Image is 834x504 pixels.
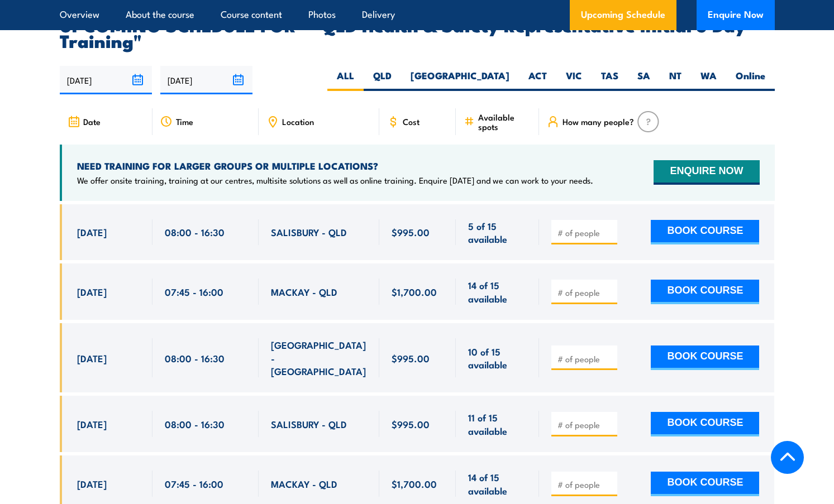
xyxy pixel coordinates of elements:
[651,220,759,244] button: BOOK COURSE
[77,352,107,364] span: [DATE]
[271,285,337,298] span: MACKAY - QLD
[165,477,223,490] span: 07:45 - 16:00
[271,477,337,490] span: MACKAY - QLD
[165,417,225,430] span: 08:00 - 16:30
[651,472,759,496] button: BOOK COURSE
[478,112,531,131] span: Available spots
[654,160,759,185] button: ENQUIRE NOW
[726,69,775,91] label: Online
[160,66,252,94] input: To date
[691,69,726,91] label: WA
[557,227,613,238] input: # of people
[77,160,593,172] h4: NEED TRAINING FOR LARGER GROUPS OR MULTIPLE LOCATIONS?
[60,17,775,48] h2: UPCOMING SCHEDULE FOR - "QLD Health & Safety Representative Initial 5 Day Training"
[392,352,430,364] span: $995.00
[403,117,420,126] span: Cost
[468,411,527,437] span: 11 of 15 available
[556,69,592,91] label: VIC
[468,345,527,371] span: 10 of 15 available
[271,338,367,377] span: [GEOGRAPHIC_DATA] - [GEOGRAPHIC_DATA]
[651,345,759,370] button: BOOK COURSE
[271,417,347,430] span: SALISBURY - QLD
[392,225,430,238] span: $995.00
[392,285,437,298] span: $1,700.00
[165,285,223,298] span: 07:45 - 16:00
[557,287,613,298] input: # of people
[563,117,634,126] span: How many people?
[392,417,430,430] span: $995.00
[77,417,107,430] span: [DATE]
[468,279,527,305] span: 14 of 15 available
[77,175,593,186] p: We offer onsite training, training at our centres, multisite solutions as well as online training...
[392,477,437,490] span: $1,700.00
[327,69,364,91] label: ALL
[165,352,225,364] span: 08:00 - 16:30
[557,353,613,364] input: # of people
[660,69,691,91] label: NT
[83,117,101,126] span: Date
[651,412,759,436] button: BOOK COURSE
[468,471,527,497] span: 14 of 15 available
[401,69,519,91] label: [GEOGRAPHIC_DATA]
[651,280,759,304] button: BOOK COURSE
[628,69,660,91] label: SA
[557,419,613,430] input: # of people
[519,69,556,91] label: ACT
[60,66,152,94] input: From date
[364,69,401,91] label: QLD
[77,285,107,298] span: [DATE]
[271,225,347,238] span: SALISBURY - QLD
[557,479,613,490] input: # of people
[165,225,225,238] span: 08:00 - 16:30
[282,117,314,126] span: Location
[176,117,193,126] span: Time
[77,477,107,490] span: [DATE]
[468,219,527,246] span: 5 of 15 available
[592,69,628,91] label: TAS
[77,225,107,238] span: [DATE]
